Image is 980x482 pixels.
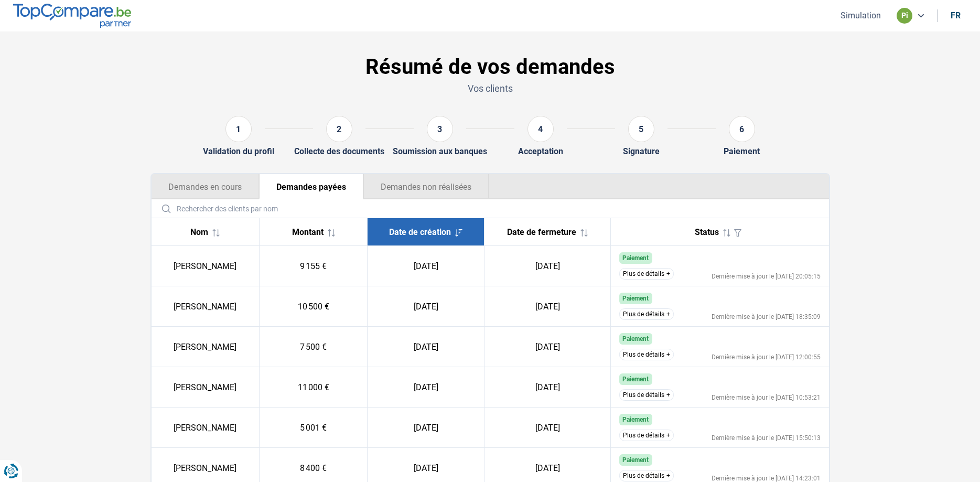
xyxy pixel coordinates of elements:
div: Dernière mise à jour le [DATE] 18:35:09 [712,314,821,320]
div: pi [897,8,912,24]
td: [PERSON_NAME] [152,286,260,327]
input: Rechercher des clients par nom [156,199,825,218]
span: Nom [190,227,208,237]
span: Paiement [622,335,649,342]
div: Dernière mise à jour le [DATE] 10:53:21 [712,394,821,401]
td: [DATE] [368,246,484,286]
div: Acceptation [518,146,563,156]
td: [DATE] [368,286,484,327]
span: Paiement [622,416,649,423]
span: Date de fermeture [507,227,576,237]
span: Paiement [622,295,649,302]
h1: Résumé de vos demandes [150,55,830,80]
span: Paiement [622,376,649,383]
td: 10 500 € [260,286,368,327]
td: [PERSON_NAME] [152,367,260,408]
button: Plus de détails [619,268,674,280]
td: [DATE] [484,286,611,327]
span: Status [695,227,719,237]
button: Plus de détails [619,430,674,441]
button: Demandes payées [259,174,363,199]
div: 3 [427,116,453,142]
div: Paiement [724,146,760,156]
td: [DATE] [368,327,484,367]
button: Plus de détails [619,308,674,320]
div: Dernière mise à jour le [DATE] 15:50:13 [712,435,821,441]
td: [DATE] [484,327,611,367]
button: Demandes non réalisées [363,174,489,199]
td: [PERSON_NAME] [152,246,260,286]
div: 5 [628,116,654,142]
div: 2 [326,116,352,142]
div: Signature [623,146,660,156]
td: 7 500 € [260,327,368,367]
button: Plus de détails [619,389,674,401]
button: Plus de détails [619,349,674,360]
div: Dernière mise à jour le [DATE] 12:00:55 [712,354,821,360]
img: TopCompare.be [13,4,131,27]
div: Collecte des documents [294,146,384,156]
div: fr [951,10,961,20]
button: Demandes en cours [152,174,259,199]
td: [DATE] [484,367,611,408]
span: Paiement [622,456,649,464]
p: Vos clients [150,82,830,95]
td: 9 155 € [260,246,368,286]
td: [DATE] [368,408,484,448]
button: Simulation [837,10,884,21]
button: Plus de détails [619,470,674,481]
td: [DATE] [484,246,611,286]
td: [DATE] [484,408,611,448]
td: [PERSON_NAME] [152,408,260,448]
div: 4 [527,116,554,142]
td: 5 001 € [260,408,368,448]
div: Dernière mise à jour le [DATE] 14:23:01 [712,475,821,481]
span: Montant [292,227,324,237]
div: 1 [225,116,252,142]
div: 6 [729,116,755,142]
td: [DATE] [368,367,484,408]
td: [PERSON_NAME] [152,327,260,367]
div: Validation du profil [203,146,274,156]
span: Date de création [389,227,451,237]
div: Soumission aux banques [393,146,487,156]
td: 11 000 € [260,367,368,408]
div: Dernière mise à jour le [DATE] 20:05:15 [712,273,821,280]
span: Paiement [622,254,649,262]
